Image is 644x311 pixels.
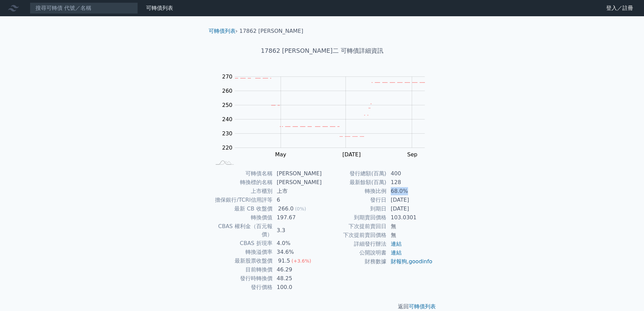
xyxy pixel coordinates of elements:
td: 34.6% [273,248,322,257]
td: 103.0301 [387,213,433,222]
tspan: May [275,151,286,158]
a: 登入／註冊 [601,3,639,14]
td: 4.0% [273,239,322,248]
td: 48.25 [273,274,322,283]
td: 發行總額(百萬) [322,169,387,178]
td: 財務數據 [322,257,387,266]
td: 詳細發行辦法 [322,240,387,248]
td: 目前轉換價 [211,265,273,274]
td: 轉換比例 [322,187,387,196]
td: [DATE] [387,196,433,204]
li: › [209,27,238,35]
td: 46.29 [273,265,322,274]
tspan: 240 [222,116,233,123]
g: Chart [219,73,435,158]
td: 最新 CB 收盤價 [211,204,273,213]
td: [PERSON_NAME] [273,178,322,187]
a: 連結 [391,241,402,247]
td: [PERSON_NAME] [273,169,322,178]
td: 6 [273,196,322,204]
td: [DATE] [387,204,433,213]
td: 無 [387,231,433,240]
p: 返回 [203,303,441,311]
td: 轉換價值 [211,213,273,222]
a: 連結 [391,249,402,256]
td: 100.0 [273,283,322,292]
a: goodinfo [409,258,432,265]
a: 可轉債列表 [146,5,173,11]
td: 最新餘額(百萬) [322,178,387,187]
td: 轉換標的名稱 [211,178,273,187]
tspan: Sep [407,151,418,158]
td: 最新股票收盤價 [211,257,273,265]
td: 轉換溢價率 [211,248,273,257]
td: 無 [387,222,433,231]
tspan: [DATE] [342,151,361,158]
td: 公開說明書 [322,248,387,257]
tspan: 230 [222,130,233,137]
td: 下次提前賣回日 [322,222,387,231]
td: 可轉債名稱 [211,169,273,178]
td: 上市 [273,187,322,196]
td: 3.3 [273,222,322,239]
td: CBAS 權利金（百元報價） [211,222,273,239]
a: 財報狗 [391,258,407,265]
td: 到期賣回價格 [322,213,387,222]
tspan: 260 [222,88,233,94]
h1: 17862 [PERSON_NAME]二 可轉債詳細資訊 [203,46,441,55]
td: CBAS 折現率 [211,239,273,248]
div: 91.5 [277,257,292,265]
a: 可轉債列表 [409,303,436,310]
td: 68.0% [387,187,433,196]
td: 197.67 [273,213,322,222]
td: 400 [387,169,433,178]
td: 發行時轉換價 [211,274,273,283]
li: 17862 [PERSON_NAME] [239,27,303,35]
td: 發行日 [322,196,387,204]
tspan: 220 [222,145,233,151]
td: 下次提前賣回價格 [322,231,387,240]
td: 到期日 [322,204,387,213]
td: 上市櫃別 [211,187,273,196]
input: 搜尋可轉債 代號／名稱 [30,2,138,14]
td: , [387,257,433,266]
td: 發行價格 [211,283,273,292]
td: 擔保銀行/TCRI信用評等 [211,196,273,204]
span: (+3.6%) [291,258,311,264]
span: (0%) [295,206,306,212]
a: 可轉債列表 [209,28,236,34]
tspan: 270 [222,73,233,80]
tspan: 250 [222,102,233,108]
td: 128 [387,178,433,187]
div: 266.0 [277,205,295,213]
